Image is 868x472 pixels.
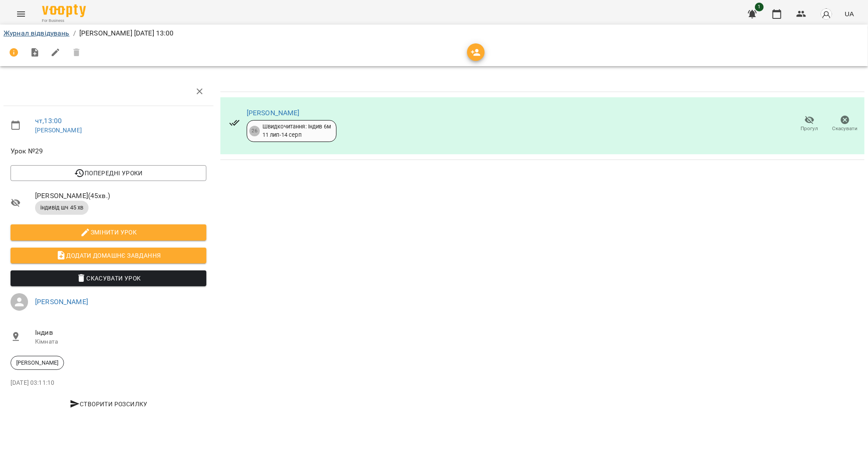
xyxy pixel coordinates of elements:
[4,29,70,37] a: Журнал відвідувань
[35,298,88,306] a: [PERSON_NAME]
[827,112,863,136] button: Скасувати
[73,28,76,39] li: /
[35,127,82,134] a: [PERSON_NAME]
[42,18,86,24] span: For Business
[18,227,199,238] span: Змінити урок
[11,146,206,156] span: Урок №29
[11,270,206,286] button: Скасувати Урок
[35,191,206,201] span: [PERSON_NAME] ( 45 хв. )
[35,337,206,346] p: Кімната
[841,6,857,22] button: UA
[35,327,206,338] span: Індив
[820,8,833,20] img: avatar_s.png
[11,4,32,25] button: Menu
[35,117,62,125] a: чт , 13:00
[11,359,64,367] span: [PERSON_NAME]
[792,112,827,136] button: Прогул
[249,126,260,136] div: 26
[755,3,764,11] span: 1
[801,125,818,132] span: Прогул
[11,165,206,181] button: Попередні уроки
[42,4,86,17] img: Voopty Logo
[11,248,206,263] button: Додати домашнє завдання
[833,125,858,132] span: Скасувати
[11,396,206,412] button: Створити розсилку
[262,123,331,139] div: Швидкочитання: Індив 6м 11 лип - 14 серп
[845,9,854,18] span: UA
[11,379,206,387] p: [DATE] 03:11:10
[79,28,174,39] p: [PERSON_NAME] [DATE] 13:00
[18,168,199,178] span: Попередні уроки
[11,356,64,370] div: [PERSON_NAME]
[11,224,206,240] button: Змінити урок
[247,109,300,117] a: [PERSON_NAME]
[4,28,864,39] nav: breadcrumb
[18,273,199,284] span: Скасувати Урок
[35,204,89,212] span: індивід шч 45 хв
[18,250,199,261] span: Додати домашнє завдання
[14,399,203,409] span: Створити розсилку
